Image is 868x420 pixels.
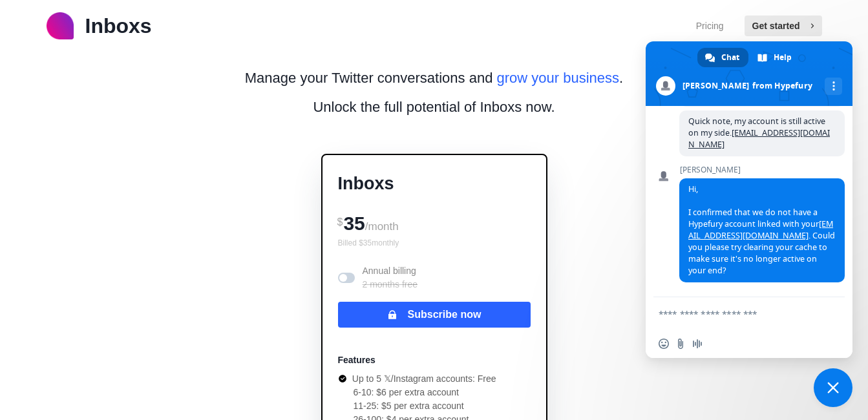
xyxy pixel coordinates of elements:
p: Unlock the full potential of Inboxs now. [313,96,555,118]
img: logo [47,12,74,39]
p: Features [338,353,376,367]
a: Pricing [696,19,724,33]
div: Close chat [814,368,852,407]
span: Hi, I confirmed that we do not have a Hypefury account linked with your . Could you please try cl... [688,184,835,276]
span: Chat [721,48,739,67]
div: 35 [338,207,531,237]
div: Help [750,48,801,67]
textarea: Compose your message... [659,308,811,320]
p: 2 months free [363,278,418,291]
button: Get started [745,16,822,36]
div: More channels [825,78,842,95]
span: Insert an emoji [659,339,669,349]
span: [PERSON_NAME] [679,165,845,174]
a: logoInboxs [47,10,152,41]
span: Audio message [692,339,703,349]
button: Subscribe now [338,302,531,328]
p: Inboxs [338,171,531,197]
p: Annual billing [363,264,418,291]
li: 6-10: $6 per extra account [354,386,496,399]
span: Quick note, my account is still active on my side. [688,116,830,150]
p: Up to 5 𝕏/Instagram accounts: Free [352,372,496,386]
span: Send a file [675,339,686,349]
p: Billed $ 35 monthly [338,237,531,249]
span: grow your business [497,70,620,86]
p: Inboxs [85,10,152,41]
span: Help [774,48,792,67]
span: /month [365,220,399,233]
a: [EMAIL_ADDRESS][DOMAIN_NAME] [688,127,830,150]
p: Manage your Twitter conversations and . [245,67,623,89]
a: [EMAIL_ADDRESS][DOMAIN_NAME] [688,218,833,241]
div: Chat [697,48,748,67]
li: 11-25: $5 per extra account [354,399,496,413]
span: $ [337,216,343,227]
